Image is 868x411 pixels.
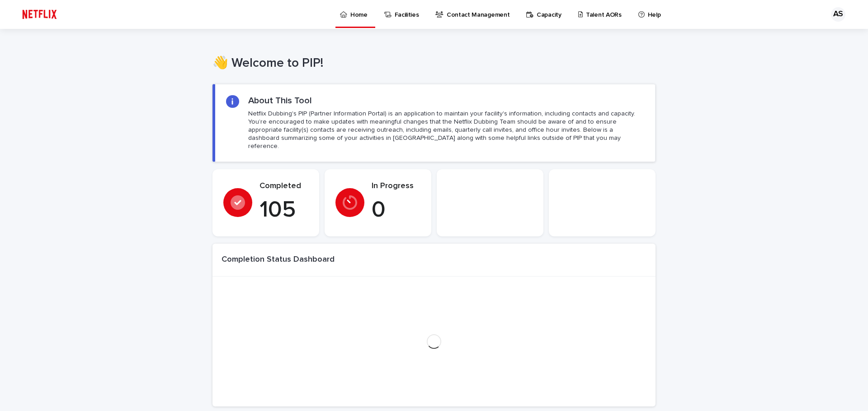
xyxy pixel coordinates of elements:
[259,197,308,224] p: 105
[259,181,308,191] p: Completed
[831,7,845,22] div: AS
[248,110,644,151] p: Netflix Dubbing's PIP (Partner Information Portal) is an application to maintain your facility's ...
[372,181,420,191] p: In Progress
[18,5,61,23] img: ifQbXi3ZQGMSEF7WDB7W
[248,95,312,106] h2: About This Tool
[222,255,335,265] h1: Completion Status Dashboard
[372,197,420,224] p: 0
[212,56,656,71] h1: 👋 Welcome to PIP!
